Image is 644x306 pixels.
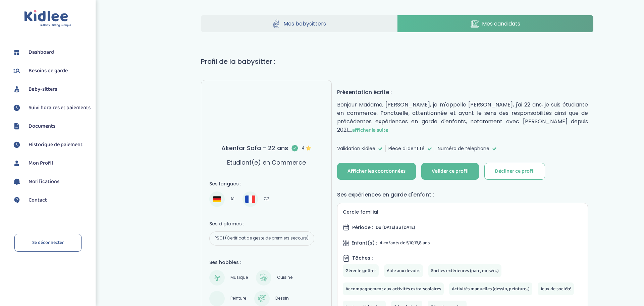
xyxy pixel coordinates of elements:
span: Validation Kidlee [337,145,375,152]
img: Allemand [213,195,221,203]
span: Activités manuelles (dessin, peinture...) [452,285,530,293]
img: logo.svg [24,10,71,27]
span: Jeux de société [540,285,571,293]
img: Français [245,195,255,203]
span: Accompagnement aux activités extra-scolaires [345,285,441,293]
span: Numéro de téléphone [438,145,489,152]
span: Historique de paiement [29,141,83,149]
span: Besoins de garde [29,67,68,75]
button: Valider ce profil [421,163,479,180]
img: besoin.svg [12,66,22,76]
span: Dashboard [29,48,54,56]
img: notification.svg [12,177,22,187]
h4: Ses diplomes : [209,220,323,227]
p: Bonjour Madame, [PERSON_NAME], je m'appelle [PERSON_NAME], j'ai 22 ans, je suis étudiante en comm... [337,100,588,134]
a: Documents [12,121,91,131]
div: Décliner ce profil [495,168,535,175]
span: Mes babysitters [283,19,326,28]
button: Afficher les coordonnées [337,163,416,180]
span: Notifications [29,178,59,186]
img: documents.svg [12,121,22,131]
span: Sorties extérieures (parc, musée...) [431,267,499,274]
span: PSC1 (Certificat de geste de premiers secours) [212,234,311,243]
a: Se déconnecter [14,234,82,252]
span: Contact [29,196,47,204]
a: Mes babysitters [201,15,397,32]
img: dashboard.svg [12,47,22,57]
span: Suivi horaires et paiements [29,104,91,112]
span: Documents [29,122,55,130]
span: 4 enfants de 5,10,13,8 ans [380,239,430,247]
span: Dessin [273,295,291,303]
span: afficher la suite [352,126,388,134]
p: Etudiant(e) en Commerce [227,158,306,167]
a: Mes candidats [397,15,594,32]
a: Historique de paiement [12,140,91,150]
a: Contact [12,195,91,205]
div: Afficher les coordonnées [347,168,406,175]
button: Décliner ce profil [484,163,545,180]
h3: Akenfar Safa - 22 ans [221,143,311,152]
span: Période : [352,224,373,231]
a: Dashboard [12,47,91,57]
span: Cuisine [275,274,295,282]
a: Besoins de garde [12,66,91,76]
h4: Ses expériences en garde d'enfant : [337,190,588,199]
a: Baby-sitters [12,84,91,94]
img: contact.svg [12,195,22,205]
h4: Ses langues : [209,180,323,187]
img: profil.svg [12,158,22,168]
h4: Ses hobbies : [209,259,323,266]
span: Mes candidats [482,19,520,28]
img: suivihoraire.svg [12,103,22,113]
span: 4 [302,145,311,151]
a: Suivi horaires et paiements [12,103,91,113]
a: Notifications [12,177,91,187]
span: Baby-sitters [29,85,57,93]
span: Du [DATE] au [DATE] [376,224,415,231]
span: Aide aux devoirs [387,267,420,274]
span: A1 [228,195,237,203]
h5: Cercle familial [343,209,582,216]
span: Peinture [228,295,249,303]
span: C2 [261,195,272,203]
h4: Présentation écrite : [337,88,588,96]
img: babysitters.svg [12,84,22,94]
span: Mon Profil [29,159,53,167]
span: Tâches : [352,255,373,262]
div: Valider ce profil [432,168,469,175]
h1: Profil de la babysitter : [201,56,593,67]
a: Mon Profil [12,158,91,168]
span: Musique [228,274,250,282]
img: suivihoraire.svg [12,140,22,150]
span: Enfant(s) : [352,239,377,247]
span: Gérer le goûter [345,267,376,274]
span: Piece d'identité [388,145,425,152]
